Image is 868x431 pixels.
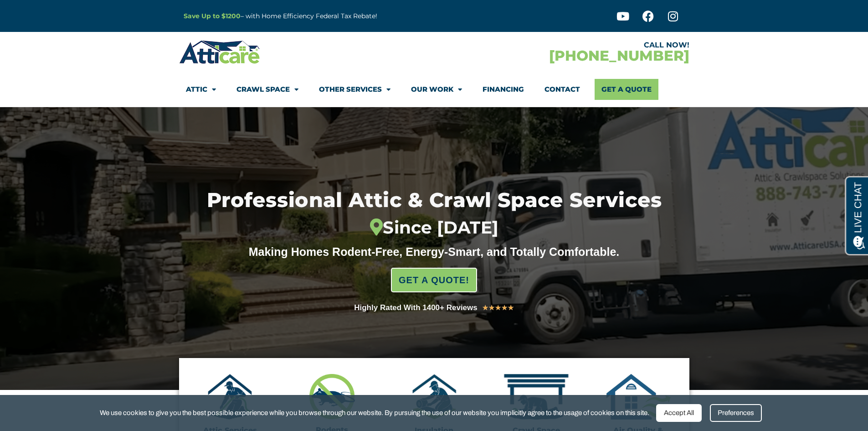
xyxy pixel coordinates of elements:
[231,245,637,259] div: Making Homes Rodent-Free, Energy-Smart, and Totally Comfortable.
[544,79,580,100] a: Contact
[656,404,702,422] div: Accept All
[411,79,462,100] a: Our Work
[482,302,488,314] i: ★
[399,271,469,289] span: GET A QUOTE!
[595,79,658,100] a: Get A Quote
[5,335,195,404] iframe: Chat Invitation
[186,79,216,100] a: Attic
[483,79,524,100] a: Financing
[391,268,477,292] a: GET A QUOTE!
[482,302,514,314] div: 5/5
[495,302,501,314] i: ★
[184,12,241,20] a: Save Up to $1200
[236,79,298,100] a: Crawl Space
[319,79,390,100] a: Other Services
[184,11,479,21] p: – with Home Efficiency Federal Tax Rebate!
[434,42,689,49] div: CALL NOW!
[186,79,683,100] nav: Menu
[160,190,709,238] h1: Professional Attic & Crawl Space Services
[508,302,514,314] i: ★
[710,404,762,422] div: Preferences
[22,7,73,19] span: Opens a chat window
[354,301,478,314] div: Highly Rated With 1400+ Reviews
[100,407,649,419] span: We use cookies to give you the best possible experience while you browse through our website. By ...
[501,302,508,314] i: ★
[488,302,495,314] i: ★
[160,218,709,238] div: Since [DATE]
